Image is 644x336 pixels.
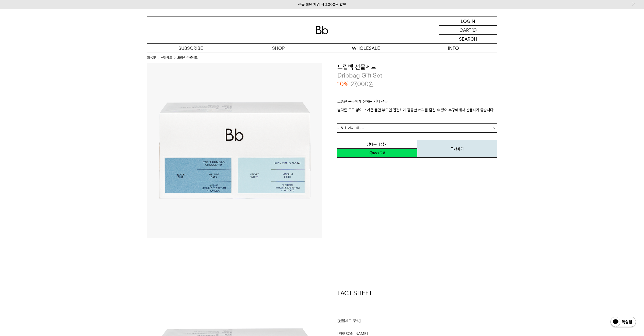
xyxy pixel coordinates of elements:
a: SHOP [235,44,322,53]
a: CART (0) [439,26,497,35]
p: INFO [410,44,497,53]
p: 소중한 분들에게 전하는 커피 선물 [337,98,497,107]
p: (0) [471,26,477,34]
span: [선물세트 구성] [337,318,361,323]
span: [PERSON_NAME] [337,331,368,336]
img: 로고 [316,26,328,34]
a: SUBSCRIBE [147,44,235,53]
span: 원 [369,80,374,88]
button: 구매하기 [417,140,497,158]
p: 10% [337,80,349,88]
p: CART [459,26,471,34]
h1: FACT SHEET [337,289,497,318]
p: 별다른 도구 없이 뜨거운 물만 부으면 간편하게 훌륭한 커피를 즐길 수 있어 누구에게나 선물하기 좋습니다. [337,107,497,113]
p: SEARCH [459,35,477,43]
a: SHOP [147,55,156,60]
p: WHOLESALE [322,44,410,53]
p: 27,000 [351,80,374,88]
span: ㅤ [337,325,341,330]
a: 신규 회원 가입 시 3,000원 할인 [298,2,346,7]
button: 장바구니 담기 [337,140,417,149]
img: 카카오톡 채널 1:1 채팅 버튼 [610,316,636,328]
img: 드립백 선물세트 [147,63,322,238]
a: 새창 [337,148,417,158]
li: 드립백 선물세트 [177,55,197,60]
h3: 드립백 선물세트 [337,63,497,71]
p: LOGIN [461,17,475,25]
p: Dripbag Gift Set [337,71,497,80]
span: = 옵션 : 가격 : 재고 = [337,124,364,132]
a: LOGIN [439,17,497,26]
a: 선물세트 [161,55,172,60]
